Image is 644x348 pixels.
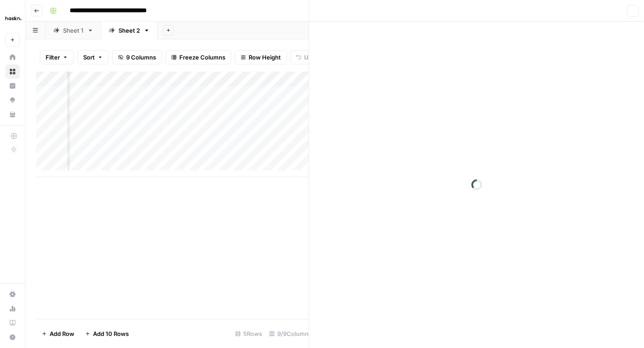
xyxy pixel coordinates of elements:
[93,329,129,338] span: Add 10 Rows
[5,7,20,30] button: Workspace: Haskn
[77,50,109,64] button: Sort
[235,50,287,64] button: Row Height
[83,53,95,62] span: Sort
[126,53,156,62] span: 9 Columns
[5,79,20,93] a: Insights
[5,10,21,26] img: Haskn Logo
[232,327,266,341] div: 5 Rows
[63,26,84,35] div: Sheet 1
[249,53,281,62] span: Row Height
[165,50,231,64] button: Freeze Columns
[80,327,134,341] button: Add 10 Rows
[5,287,20,301] a: Settings
[50,329,74,338] span: Add Row
[36,327,80,341] button: Add Row
[5,93,20,107] a: Opportunities
[5,64,20,79] a: Browse
[5,316,20,330] a: Learning Hub
[5,301,20,316] a: Usage
[40,50,74,64] button: Filter
[46,21,101,39] a: Sheet 1
[5,107,20,122] a: Your Data
[5,50,20,64] a: Home
[112,50,162,64] button: 9 Columns
[290,50,325,64] button: Undo
[266,327,315,341] div: 9/9 Columns
[5,330,20,344] button: Help + Support
[179,53,225,62] span: Freeze Columns
[304,53,319,62] span: Undo
[46,53,60,62] span: Filter
[101,21,157,39] a: Sheet 2
[119,26,140,35] div: Sheet 2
